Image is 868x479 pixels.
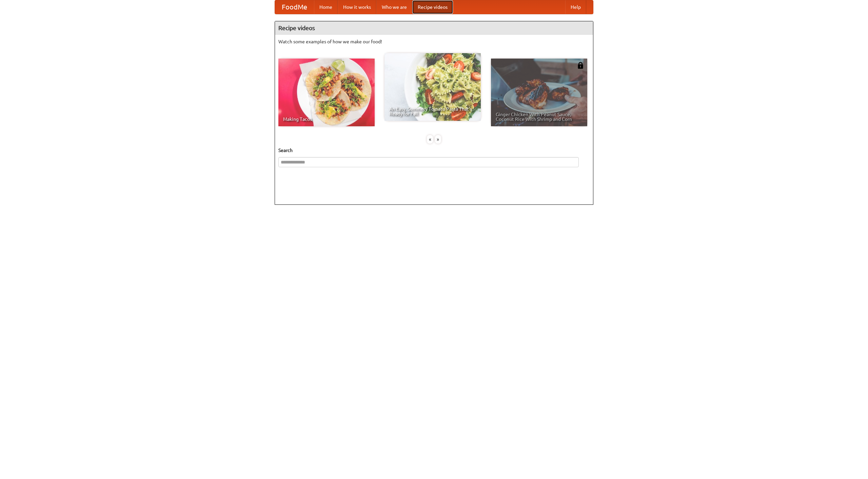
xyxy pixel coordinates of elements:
a: Making Tacos [278,59,375,126]
h4: Recipe videos [275,21,593,35]
a: FoodMe [275,0,314,14]
img: 483408.png [577,62,584,69]
span: An Easy, Summery Tomato Pasta That's Ready for Fall [389,107,476,116]
a: Home [314,0,338,14]
h5: Search [278,147,590,154]
a: Help [565,0,586,14]
a: Who we are [376,0,412,14]
a: Recipe videos [412,0,453,14]
a: An Easy, Summery Tomato Pasta That's Ready for Fall [384,53,481,121]
span: Making Tacos [283,117,370,122]
div: » [435,135,441,144]
p: Watch some examples of how we make our food! [278,38,590,45]
a: How it works [338,0,376,14]
div: « [427,135,433,144]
